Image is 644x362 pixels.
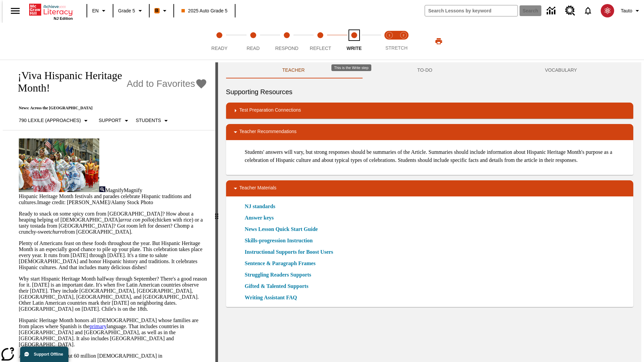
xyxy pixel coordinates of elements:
[275,46,298,51] span: Respond
[115,5,147,17] button: Grade: Grade 5, Select a grade
[346,46,362,51] span: Write
[133,115,173,127] button: Select Student
[3,62,215,359] div: reading
[20,347,68,362] button: Support Offline
[99,186,105,192] img: Magnify
[245,225,318,233] a: News Lesson Quick Start Guide, Will open in new browser window or tab
[16,115,93,127] button: Select Lexile, 790 Lexile (Approaches)
[402,34,404,37] text: 2
[96,115,133,127] button: Scaffolds, Support
[89,5,111,17] button: Language: EN, Select a language
[5,1,25,21] button: Open side menu
[37,199,153,205] span: Image credit: [PERSON_NAME]/Alamy Stock Photo
[19,138,99,192] img: A photograph of Hispanic women participating in a parade celebrating Hispanic culture. The women ...
[29,2,73,20] div: Home
[239,184,277,192] p: Teacher Materials
[245,282,313,290] a: Gifted & Talented Supports
[105,187,124,193] span: Magnify
[561,2,579,20] a: Resource Center, Will open in new tab
[19,240,207,270] p: Plenty of Americans feast on these foods throughout the year. But Hispanic Heritage Month is an e...
[245,202,279,210] a: NJ standards
[310,46,331,51] span: Reflect
[245,294,301,302] a: Writing Assistant FAQ
[245,248,333,256] a: Instructional Supports for Boost Users, Will open in new browser window or tab
[155,6,159,15] span: B
[127,78,207,90] button: Add to Favorites - ¡Viva Hispanic Heritage Month!
[245,214,274,222] a: Answer keys, Will open in new browser window or tab
[118,7,135,14] span: Grade 5
[211,46,227,51] span: Ready
[19,117,81,124] p: 790 Lexile (Approaches)
[489,62,633,78] button: VOCABULARY
[226,180,633,196] div: Teacher Materials
[19,193,191,205] span: Hispanic Heritage Month festivals and parades celebrate Hispanic traditions and cultures.
[34,352,63,357] span: Support Offline
[152,5,171,17] button: Boost Class color is orange. Change class color
[388,34,390,37] text: 1
[215,62,218,362] div: Press Enter or Spacebar and then press right and left arrow keys to move the slider
[267,23,306,60] button: Respond step 3 of 5
[19,276,207,312] p: Why start Hispanic Heritage Month halfway through September? There's a good reason for it. [DATE]...
[579,2,597,19] a: Notifications
[226,103,633,119] div: Test Preparation Connections
[331,64,371,71] div: This is the Write step
[181,7,228,14] span: 2025 Auto Grade 5
[233,23,272,60] button: Read step 2 of 5
[136,117,161,124] p: Students
[361,62,489,78] button: TO-DO
[226,86,633,97] h6: Supporting Resources
[380,23,399,60] button: Stretch Read step 1 of 2
[385,45,408,51] span: STRETCH
[120,217,153,223] em: arroz con pollo
[335,23,374,60] button: Write step 5 of 5
[425,5,518,16] input: search field
[127,78,195,89] span: Add to Favorites
[245,271,315,279] a: Struggling Readers Supports
[11,69,123,94] h1: ¡Viva Hispanic Heritage Month!
[621,7,632,14] span: Tauto
[245,148,628,164] p: Students' answers will vary, but strong responses should be summaries of the Article. Summaries s...
[226,124,633,140] div: Teacher Recommendations
[247,46,260,51] span: Read
[226,62,361,78] button: Teacher
[124,187,142,193] span: Magnify
[239,107,301,115] p: Test Preparation Connections
[245,259,316,267] a: Sentence & Paragraph Frames, Will open in new browser window or tab
[394,23,413,60] button: Stretch Respond step 2 of 2
[92,7,99,14] span: EN
[245,237,313,245] a: Skills-progression Instruction, Will open in new browser window or tab
[301,23,340,60] button: Reflect step 4 of 5
[218,62,641,362] div: activity
[54,16,73,20] span: NJ Edition
[597,2,618,19] button: Select a new avatar
[618,5,644,17] button: Profile/Settings
[11,106,207,111] p: News: Across the [GEOGRAPHIC_DATA]
[90,323,107,329] a: primary
[99,117,121,124] p: Support
[50,229,64,235] em: churro
[543,2,561,20] a: Data Center
[226,62,633,78] div: Instructional Panel Tabs
[19,211,207,235] p: Ready to snack on some spicy corn from [GEOGRAPHIC_DATA]? How about a heaping helping of [DEMOGRA...
[239,128,297,136] p: Teacher Recommendations
[19,317,207,348] p: Hispanic Heritage Month honors all [DEMOGRAPHIC_DATA] whose families are from places where Spanis...
[428,35,449,47] button: Print
[200,23,239,60] button: Ready step 1 of 5
[601,4,614,17] img: avatar image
